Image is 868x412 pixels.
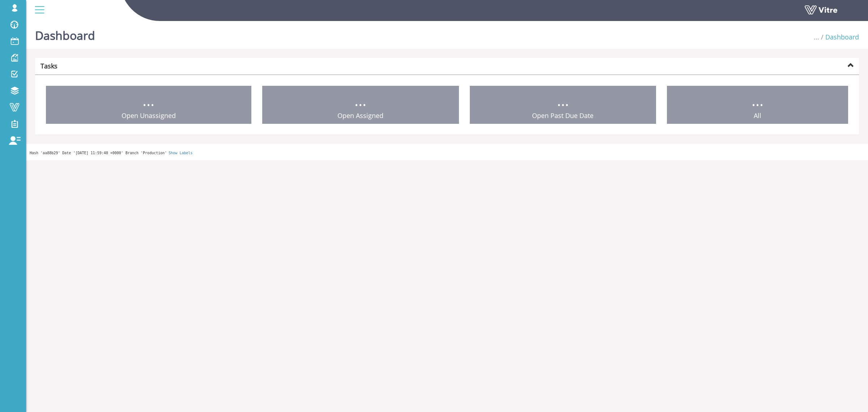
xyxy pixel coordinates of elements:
span: ... [354,90,366,110]
span: Open Past Due Date [532,111,593,120]
span: Hash 'aa88b29' Date '[DATE] 11:59:40 +0000' Branch 'Production' [30,151,167,155]
a: Show Labels [169,151,192,155]
a: ... All [667,86,848,124]
strong: Tasks [41,62,58,70]
span: ... [814,33,819,41]
span: ... [752,90,763,110]
span: Open Assigned [337,111,383,120]
h1: Dashboard [35,18,95,49]
a: ... Open Assigned [262,86,459,124]
li: Dashboard [819,33,859,42]
a: ... Open Unassigned [46,86,251,124]
span: All [754,111,761,120]
span: Open Unassigned [122,111,176,120]
span: ... [557,90,569,110]
span: ... [142,90,154,110]
a: ... Open Past Due Date [470,86,656,124]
